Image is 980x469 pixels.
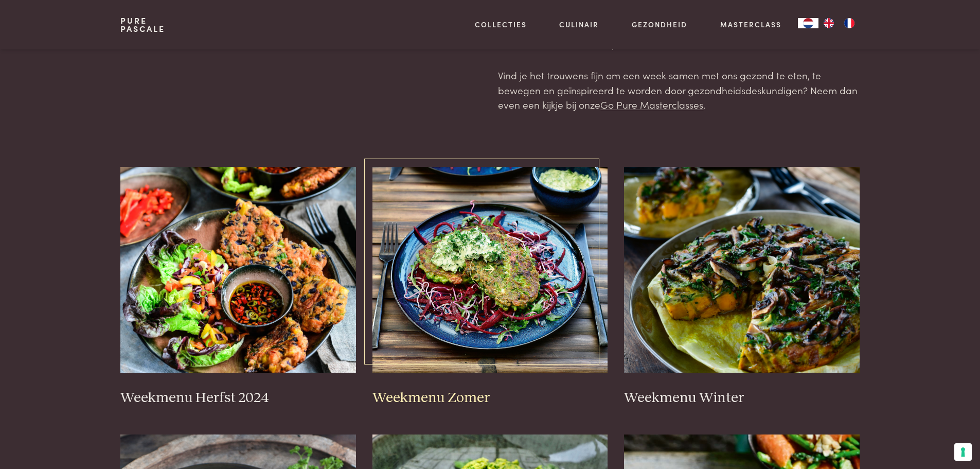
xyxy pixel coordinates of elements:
a: Culinair [559,19,599,30]
p: Vind je het trouwens fijn om een week samen met ons gezond te eten, te bewegen en geïnspireerd te... [498,68,859,112]
a: Weekmenu Winter Weekmenu Winter [624,167,860,407]
a: Collecties [475,19,527,30]
a: PurePascale [120,16,165,33]
h3: Weekmenu Herfst 2024 [120,389,356,407]
aside: Language selected: Nederlands [798,18,860,28]
a: Go Pure Masterclasses [600,97,703,111]
a: Gezondheid [632,19,687,30]
h3: Weekmenu Zomer [372,389,608,407]
img: Weekmenu Winter [624,167,860,373]
button: Uw voorkeuren voor toestemming voor trackingtechnologieën [954,443,972,461]
a: Weekmenu Zomer Weekmenu Zomer [372,167,608,407]
a: Weekmenu Herfst 2024 Weekmenu Herfst 2024 [120,167,356,407]
ul: Language list [818,18,860,28]
a: EN [818,18,839,28]
h3: Weekmenu Winter [624,389,860,407]
img: Weekmenu Zomer [372,167,608,373]
img: Weekmenu Herfst 2024 [120,167,356,373]
a: Masterclass [720,19,781,30]
a: FR [839,18,860,28]
div: Language [798,18,818,28]
a: NL [798,18,818,28]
